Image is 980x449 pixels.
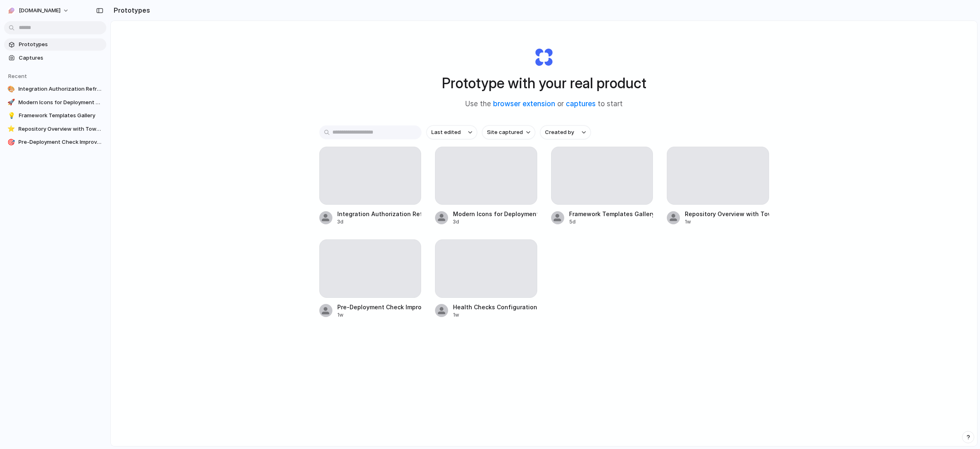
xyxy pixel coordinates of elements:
[18,125,103,133] span: Repository Overview with Tower Link
[482,125,535,139] button: Site captured
[4,4,73,17] button: [DOMAIN_NAME]
[19,7,61,15] span: [DOMAIN_NAME]
[7,138,15,146] div: 🎯
[667,147,769,226] a: Repository Overview with Tower Link1w
[319,147,422,226] a: Integration Authorization Refresh3d
[4,83,106,95] a: 🎨Integration Authorization Refresh
[540,125,591,139] button: Created by
[487,128,523,136] span: Site captured
[8,73,27,79] span: Recent
[569,218,653,226] div: 5d
[453,311,537,319] div: 1w
[337,218,422,226] div: 3d
[685,218,769,226] div: 1w
[18,138,103,146] span: Pre-Deployment Check Improvements
[4,136,106,148] a: 🎯Pre-Deployment Check Improvements
[19,54,103,62] span: Captures
[431,128,461,136] span: Last edited
[545,128,574,136] span: Created by
[4,52,106,64] a: Captures
[493,100,555,108] a: browser extension
[435,239,537,318] a: Health Checks Configuration Page1w
[7,85,15,93] div: 🎨
[569,210,653,218] div: Framework Templates Gallery
[453,210,537,218] div: Modern Icons for Deployment Server
[442,72,646,94] h1: Prototype with your real product
[337,311,422,319] div: 1w
[18,85,103,93] span: Integration Authorization Refresh
[685,210,769,218] div: Repository Overview with Tower Link
[465,99,623,109] span: Use the or to start
[453,218,537,226] div: 3d
[426,125,477,139] button: Last edited
[453,303,537,311] div: Health Checks Configuration Page
[110,5,150,15] h2: Prototypes
[4,123,106,135] a: ⭐Repository Overview with Tower Link
[319,239,422,318] a: Pre-Deployment Check Improvements1w
[4,109,106,122] a: 💡Framework Templates Gallery
[337,303,422,311] div: Pre-Deployment Check Improvements
[566,100,596,108] a: captures
[337,210,422,218] div: Integration Authorization Refresh
[18,98,103,107] span: Modern Icons for Deployment Server
[7,112,16,120] div: 💡
[551,147,653,226] a: Framework Templates Gallery5d
[19,112,103,120] span: Framework Templates Gallery
[4,38,106,51] a: Prototypes
[435,147,537,226] a: Modern Icons for Deployment Server3d
[4,96,106,109] a: 🚀Modern Icons for Deployment Server
[19,40,103,49] span: Prototypes
[7,98,15,107] div: 🚀
[7,125,15,133] div: ⭐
